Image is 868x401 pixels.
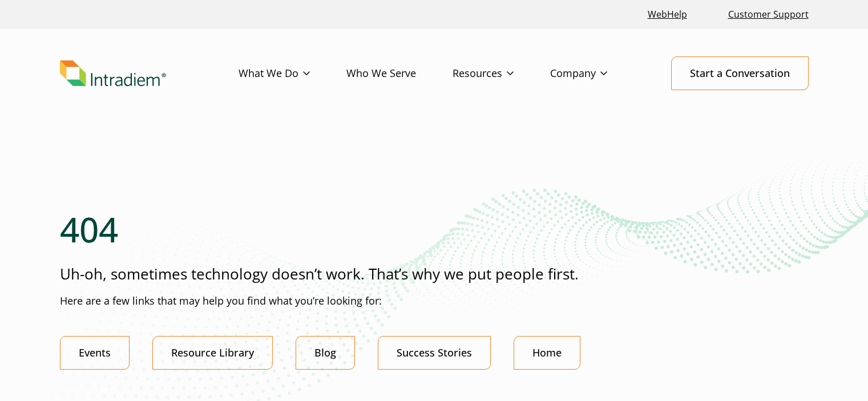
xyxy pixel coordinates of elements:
[453,57,550,90] a: Resources
[296,336,355,370] a: Blog
[643,2,692,27] a: Link opens in a new window
[60,209,809,250] h1: 404
[671,56,809,90] a: Start a Conversation
[60,60,239,87] a: Link to homepage of Intradiem
[152,336,273,370] a: Resource Library
[60,264,809,285] p: Uh-oh, sometimes technology doesn’t work. That’s why we put people first.
[60,336,130,370] a: Events
[239,57,346,90] a: What We Do
[60,294,809,309] p: Here are a few links that may help you find what you’re looking for:
[550,57,644,90] a: Company
[514,336,580,370] a: Home
[378,336,491,370] a: Success Stories
[346,57,453,90] a: Who We Serve
[724,2,813,27] a: Customer Support
[60,60,166,87] img: Intradiem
